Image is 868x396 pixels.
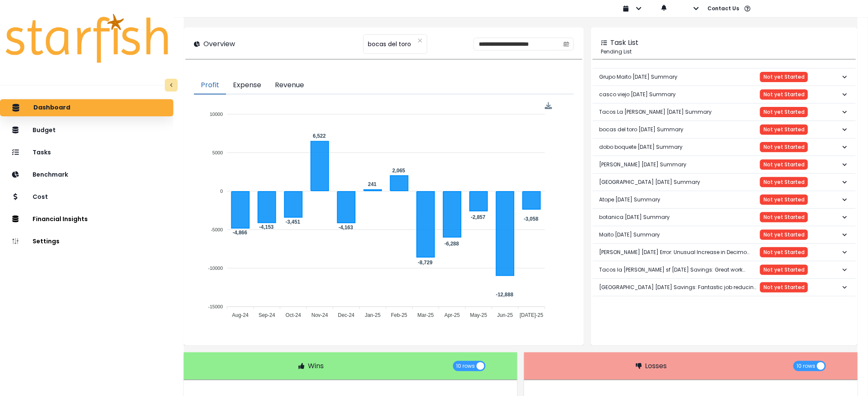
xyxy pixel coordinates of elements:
p: [GEOGRAPHIC_DATA] [DATE] Savings: Fantastic job reducing facility maintenance costs by $2,118 per... [600,277,760,298]
tspan: [DATE]-25 [520,312,544,318]
span: Not yet Started [764,197,805,203]
tspan: 5000 [212,150,223,155]
tspan: Feb-25 [391,312,408,318]
button: Tacos la [PERSON_NAME] sf [DATE] Savings: Great work reducing liquor costs by $1,728 per month!No... [593,261,856,278]
p: bocas del toro [DATE] Summary [600,119,684,140]
button: Profit [194,77,226,95]
p: [PERSON_NAME] [DATE] Error: Unusual Increase in Decimo Tercer Mes [600,242,760,263]
p: casco viejo [DATE] Summary [600,84,676,105]
button: [PERSON_NAME] [DATE] Error: Unusual Increase in Decimo Tercer MesNot yet Started [593,244,856,261]
span: bocas del toro [368,35,411,53]
tspan: -10000 [209,266,223,271]
p: Tacos La [PERSON_NAME] [DATE] Summary [600,101,712,123]
tspan: Mar-25 [418,312,434,318]
img: Download Profit [545,102,552,109]
button: [GEOGRAPHIC_DATA] [DATE] SummaryNot yet Started [593,174,856,191]
p: [GEOGRAPHIC_DATA] [DATE] Summary [600,171,701,193]
div: Menu [545,102,552,109]
span: Not yet Started [764,232,805,238]
p: Tacos la [PERSON_NAME] sf [DATE] Savings: Great work reducing liquor costs by $1,728 per month! [600,259,760,281]
span: 10 rows [456,361,475,371]
button: Grupo Maito [DATE] SummaryNot yet Started [593,68,856,86]
tspan: Apr-25 [445,312,460,318]
tspan: Aug-24 [233,312,249,318]
button: Revenue [268,77,311,95]
p: [PERSON_NAME] [DATE] Summary [600,154,687,175]
button: Maito [DATE] SummaryNot yet Started [593,226,856,243]
tspan: -5000 [211,227,223,232]
span: Not yet Started [764,267,805,273]
button: [GEOGRAPHIC_DATA] [DATE] Savings: Fantastic job reducing facility maintenance costs by $2,118 per... [593,279,856,296]
button: Expense [226,77,268,95]
span: Not yet Started [764,179,805,185]
span: Not yet Started [764,92,805,98]
p: Budget [33,127,56,134]
p: Dashboard [33,104,70,112]
button: casco viejo [DATE] SummaryNot yet Started [593,86,856,103]
p: Pending List [601,48,847,56]
tspan: Dec-24 [338,312,355,318]
span: Not yet Started [764,249,805,255]
button: dobo boquete [DATE] SummaryNot yet Started [593,139,856,156]
tspan: Oct-24 [286,312,301,318]
p: Benchmark [33,171,68,178]
p: Atope [DATE] Summary [600,189,661,210]
span: Not yet Started [764,144,805,150]
p: Cost [33,193,48,201]
svg: close [418,38,423,43]
p: Overview [203,39,235,49]
tspan: Nov-24 [312,312,328,318]
p: Losses [645,361,667,371]
tspan: May-25 [470,312,487,318]
button: Tacos La [PERSON_NAME] [DATE] SummaryNot yet Started [593,103,856,121]
span: Not yet Started [764,74,805,80]
span: Not yet Started [764,162,805,168]
p: Maito [DATE] Summary [600,224,660,245]
p: dobo boquete [DATE] Summary [600,136,683,158]
p: Task List [611,38,639,48]
span: Not yet Started [764,214,805,220]
button: Atope [DATE] SummaryNot yet Started [593,191,856,208]
p: Grupo Maito [DATE] Summary [600,66,678,88]
p: Wins [308,361,324,371]
p: Tasks [33,149,51,156]
tspan: Jun-25 [498,312,513,318]
span: Not yet Started [764,127,805,133]
tspan: -15000 [209,304,223,309]
span: Not yet Started [764,109,805,115]
button: Clear [418,36,423,45]
button: bocas del toro [DATE] SummaryNot yet Started [593,121,856,138]
span: Not yet Started [764,284,805,290]
tspan: Sep-24 [259,312,275,318]
tspan: Jan-25 [365,312,381,318]
tspan: 0 [221,189,223,194]
p: botanica [DATE] Summary [600,207,670,228]
span: 10 rows [797,361,816,371]
button: [PERSON_NAME] [DATE] SummaryNot yet Started [593,156,856,173]
tspan: 10000 [210,112,223,117]
svg: calendar [564,41,570,47]
button: botanica [DATE] SummaryNot yet Started [593,209,856,226]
